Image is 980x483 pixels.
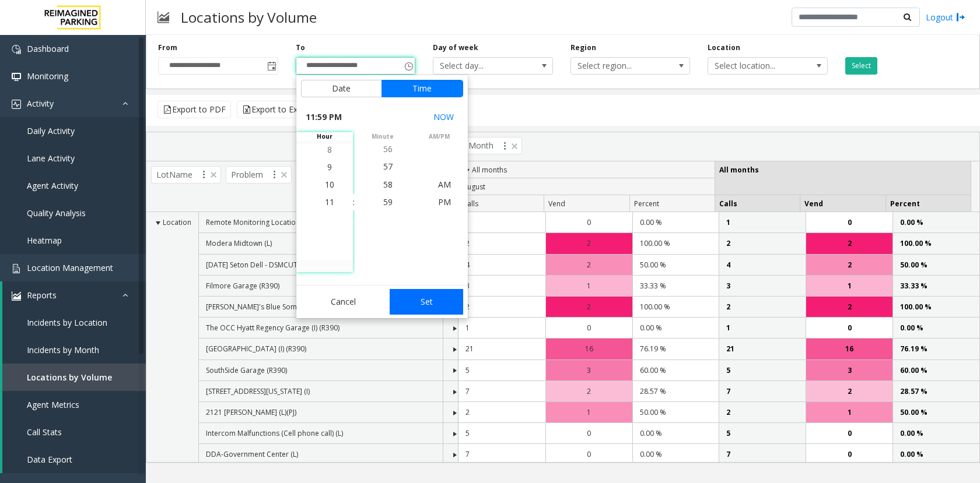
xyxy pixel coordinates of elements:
[433,43,478,53] label: Day of week
[206,323,339,333] span: The OCC Hyatt Regency Garage (I) (R390)
[632,339,719,359] td: 76.19 %
[306,109,342,125] span: 11:59 PM
[383,143,393,154] span: 56
[27,262,113,273] span: Location Management
[355,132,411,141] span: minute
[587,280,591,291] span: 1
[12,291,21,301] img: 'icon'
[206,302,346,312] span: [PERSON_NAME]'s Blue Sombrero (I) (R390)
[459,233,545,254] td: 2
[27,98,54,109] span: Activity
[587,301,591,312] span: 2
[719,255,806,276] td: 4
[848,259,852,270] span: 2
[2,446,146,473] a: Data Export
[2,364,146,391] a: Locations by Volume
[265,58,278,74] span: Toggle popup
[27,290,57,301] span: Reports
[2,418,146,446] a: Call Stats
[892,255,979,276] td: 50.00 %
[892,402,979,423] td: 50.00 %
[956,11,965,23] img: logout
[157,3,169,31] img: pageIcon
[226,166,292,184] span: Problem
[353,196,355,208] div: :
[892,276,979,297] td: 33.33 %
[383,178,393,189] span: 58
[157,101,231,118] button: Export to PDF
[845,343,853,354] span: 16
[571,58,666,74] span: Select region...
[632,212,719,233] td: 0.00 %
[206,407,296,417] span: 2121 [PERSON_NAME] (L)(PJ)
[719,212,806,233] td: 1
[438,179,451,190] span: AM
[632,233,719,254] td: 100.00 %
[585,343,593,354] span: 16
[719,423,806,444] td: 5
[848,365,852,376] span: 3
[411,132,468,141] span: AM/PM
[27,399,79,410] span: Agent Metrics
[459,423,545,444] td: 5
[629,195,715,212] th: Percent
[301,289,387,315] button: Cancel
[885,195,971,212] th: Percent
[708,58,803,74] span: Select location...
[719,381,806,402] td: 7
[719,297,806,318] td: 2
[27,180,78,191] span: Agent Activity
[327,144,332,155] span: 8
[719,276,806,297] td: 3
[848,449,852,460] span: 0
[327,161,332,172] span: 9
[158,43,177,53] label: From
[383,196,393,207] span: 59
[433,58,528,74] span: Select day...
[892,212,979,233] td: 0.00 %
[27,207,86,218] span: Quality Analysis
[719,444,806,465] td: 7
[800,195,885,212] th: Vend
[206,386,310,396] span: [STREET_ADDRESS][US_STATE] (I)
[587,449,591,460] span: 0
[206,449,298,459] span: DDA-Government Center (L)
[848,407,852,418] span: 1
[632,297,719,318] td: 100.00 %
[459,276,545,297] td: 3
[151,166,221,184] span: LotName
[715,161,971,196] th: All months
[570,43,596,53] label: Region
[632,276,719,297] td: 33.33 %
[892,233,979,254] td: 100.00 %
[719,339,806,359] td: 21
[848,386,852,397] span: 2
[296,43,305,53] label: To
[27,43,69,54] span: Dashboard
[206,281,279,291] span: Filmore Garage (R390)
[402,58,415,74] span: Toggle popup
[438,196,451,207] span: PM
[459,297,545,318] td: 2
[848,217,852,228] span: 0
[632,255,719,276] td: 50.00 %
[587,238,591,249] span: 2
[719,360,806,381] td: 5
[206,428,343,438] span: Intercom Malfunctions (Cell phone call) (L)
[27,344,99,355] span: Incidents by Month
[587,428,591,439] span: 0
[27,70,68,82] span: Monitoring
[296,132,353,141] span: hour
[544,195,629,212] th: Vend
[12,72,21,82] img: 'icon'
[383,161,393,172] span: 57
[12,264,21,273] img: 'icon'
[459,381,545,402] td: 7
[892,360,979,381] td: 60.00 %
[715,195,800,212] th: Calls
[587,259,591,270] span: 2
[206,365,287,375] span: SouthSide Garage (R390)
[459,360,545,381] td: 5
[459,161,715,179] th: All months
[206,217,313,227] span: Remote Monitoring Locations (L)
